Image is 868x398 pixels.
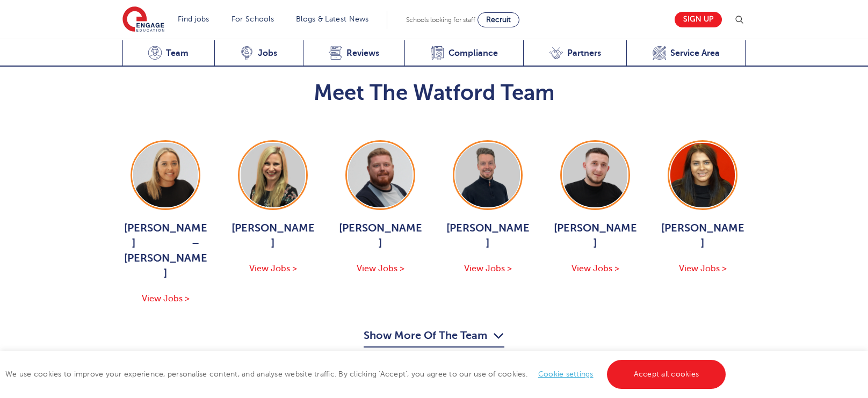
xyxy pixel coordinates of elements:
[679,264,727,273] span: View Jobs >
[122,40,214,67] a: Team
[660,140,746,276] a: [PERSON_NAME] View Jobs >
[364,327,504,348] button: Show More Of The Team
[133,143,198,207] img: Hadleigh Thomas – Moore
[486,16,511,24] span: Recruit
[455,143,520,207] img: Craig Manley
[572,264,619,273] span: View Jobs >
[404,40,523,67] a: Compliance
[567,48,601,59] span: Partners
[670,143,735,213] img: Elisha Grillo
[464,264,512,273] span: View Jobs >
[552,140,638,276] a: [PERSON_NAME] View Jobs >
[607,360,726,389] a: Accept all cookies
[626,40,746,67] a: Service Area
[660,221,746,251] span: [PERSON_NAME]
[249,264,297,273] span: View Jobs >
[296,15,369,23] a: Blogs & Latest News
[122,80,746,106] h2: Meet The Watford Team
[523,40,626,67] a: Partners
[232,15,274,23] a: For Schools
[337,221,423,251] span: [PERSON_NAME]
[538,370,594,378] a: Cookie settings
[348,143,413,207] img: Charlie Muir
[563,143,627,213] img: Lenny Farhall
[445,140,531,276] a: [PERSON_NAME] View Jobs >
[406,16,475,24] span: Schools looking for staff
[449,48,498,59] span: Compliance
[214,40,303,67] a: Jobs
[122,6,164,33] img: Engage Education
[230,221,316,251] span: [PERSON_NAME]
[241,143,305,207] img: Bridget Hicks
[230,140,316,276] a: [PERSON_NAME] View Jobs >
[478,12,519,27] a: Recruit
[303,40,405,67] a: Reviews
[552,221,638,251] span: [PERSON_NAME]
[5,370,728,378] span: We use cookies to improve your experience, personalise content, and analyse website traffic. By c...
[346,48,379,59] span: Reviews
[670,48,720,59] span: Service Area
[445,221,531,251] span: [PERSON_NAME]
[675,12,722,27] a: Sign up
[122,140,208,306] a: [PERSON_NAME] – [PERSON_NAME] View Jobs >
[258,48,277,59] span: Jobs
[357,264,404,273] span: View Jobs >
[122,221,208,281] span: [PERSON_NAME] – [PERSON_NAME]
[166,48,189,59] span: Team
[337,140,423,276] a: [PERSON_NAME] View Jobs >
[178,15,209,23] a: Find jobs
[142,294,190,303] span: View Jobs >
